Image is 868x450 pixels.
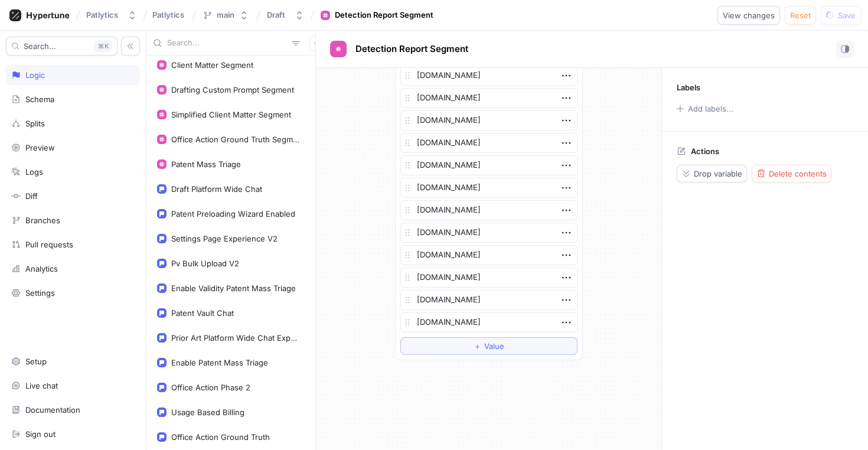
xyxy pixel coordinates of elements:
textarea: [DOMAIN_NAME] [400,155,577,175]
textarea: [DOMAIN_NAME] [400,178,577,198]
div: Detection Report Segment [335,9,433,21]
textarea: [DOMAIN_NAME] [400,110,577,131]
button: Draft [262,5,309,25]
div: Patlytics [86,10,118,20]
span: View changes [723,12,775,19]
button: View changes [717,6,780,25]
div: Analytics [25,264,58,273]
span: Drop variable [694,170,742,177]
button: Save [821,6,861,25]
textarea: [DOMAIN_NAME] [400,268,577,288]
div: Enable Patent Mass Triage [171,358,268,367]
div: Sign out [25,429,56,439]
div: Diff [25,191,38,201]
div: Draft [267,10,285,20]
span: Detection Report Segment [355,44,468,54]
span: Value [484,343,504,350]
div: Preview [25,143,55,152]
div: Office Action Ground Truth Segment [171,135,300,144]
button: Drop variable [677,165,747,182]
button: Patlytics [81,5,142,25]
div: Patent Mass Triage [171,159,241,169]
div: Setup [25,357,47,366]
div: Splits [25,119,45,128]
div: K [94,40,112,52]
button: ＋Value [400,337,577,355]
div: main [217,10,234,20]
div: Draft Platform Wide Chat [171,184,262,194]
div: Add labels... [688,105,733,113]
div: Simplified Client Matter Segment [171,110,291,119]
div: Office Action Phase 2 [171,383,250,392]
span: ＋ [474,343,481,350]
div: Settings [25,288,55,298]
div: Prior Art Platform Wide Chat Experience [171,333,300,343]
div: Documentation [25,405,80,415]
textarea: [DOMAIN_NAME] [400,223,577,243]
span: Search... [24,43,56,50]
input: Search... [167,37,287,49]
div: Drafting Custom Prompt Segment [171,85,294,94]
textarea: [DOMAIN_NAME] [400,200,577,220]
span: Save [838,12,856,19]
button: Add labels... [673,101,736,116]
span: Delete contents [769,170,827,177]
div: Branches [25,216,60,225]
div: Logic [25,70,45,80]
p: Actions [691,146,719,156]
div: Live chat [25,381,58,390]
div: Pull requests [25,240,73,249]
button: Search...K [6,37,118,56]
button: main [198,5,253,25]
button: Reset [785,6,816,25]
div: Pv Bulk Upload V2 [171,259,239,268]
div: Office Action Ground Truth [171,432,270,442]
textarea: [DOMAIN_NAME] [400,290,577,310]
div: Usage Based Billing [171,407,244,417]
p: Labels [677,83,700,92]
a: Documentation [6,400,140,420]
span: Patlytics [152,11,184,19]
textarea: [DOMAIN_NAME] [400,88,577,108]
div: Patent Preloading Wizard Enabled [171,209,295,219]
textarea: [DOMAIN_NAME] [400,312,577,332]
span: Reset [790,12,811,19]
textarea: [DOMAIN_NAME] [400,133,577,153]
div: Schema [25,94,54,104]
div: Settings Page Experience V2 [171,234,278,243]
div: Enable Validity Patent Mass Triage [171,283,296,293]
div: Patent Vault Chat [171,308,234,318]
textarea: [DOMAIN_NAME] [400,66,577,86]
div: Client Matter Segment [171,60,253,70]
button: Delete contents [752,165,831,182]
div: Logs [25,167,43,177]
textarea: [DOMAIN_NAME] [400,245,577,265]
